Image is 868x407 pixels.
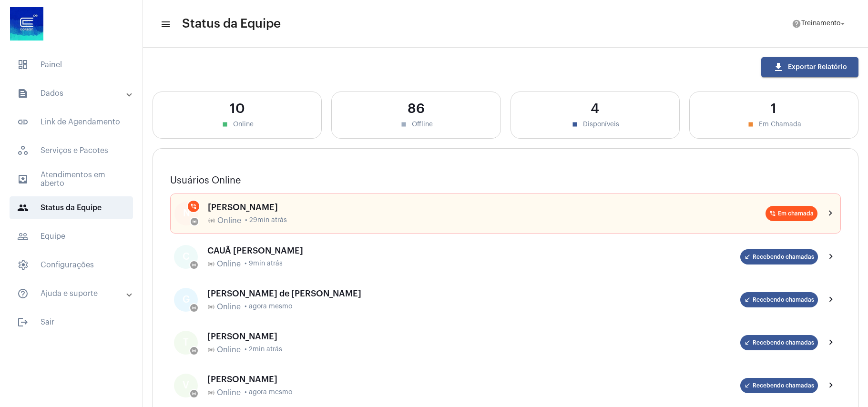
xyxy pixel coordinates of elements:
span: Treinamento [801,20,840,27]
mat-icon: sidenav icon [17,316,29,328]
mat-icon: stop [221,120,229,129]
span: Online [217,346,241,354]
mat-icon: phone_in_talk [769,210,776,217]
mat-icon: sidenav icon [17,173,29,185]
mat-panel-title: Ajuda e suporte [17,288,127,299]
mat-icon: online_prediction [192,305,196,310]
mat-chip: Recebendo chamadas [740,292,818,307]
mat-chip: Recebendo chamadas [740,335,818,350]
span: Painel [10,53,133,76]
span: Online [217,260,241,268]
mat-icon: online_prediction [192,391,196,396]
mat-icon: sidenav icon [17,88,29,99]
span: sidenav icon [17,59,29,71]
mat-icon: chevron_right [826,294,837,305]
span: • 29min atrás [245,217,287,224]
div: Online [163,120,312,129]
mat-icon: stop [399,120,408,129]
img: d4669ae0-8c07-2337-4f67-34b0df7f5ae4.jpeg [8,5,46,43]
mat-chip: Em chamada [766,206,817,221]
span: Status da Equipe [10,196,133,219]
mat-icon: sidenav icon [17,202,29,214]
mat-panel-title: Dados [17,88,127,99]
div: 86 [341,102,490,116]
span: Status da Equipe [182,16,281,31]
span: Configurações [10,254,133,276]
div: [PERSON_NAME] [208,203,766,212]
span: Exportar Relatório [773,64,847,71]
mat-icon: online_prediction [192,263,196,267]
button: Exportar Relatório [761,57,858,77]
mat-icon: chevron_right [826,337,837,348]
div: G [174,288,198,312]
mat-icon: stop [746,120,755,129]
div: T [174,331,198,355]
div: N [174,202,198,225]
span: Online [217,303,241,311]
mat-chip: Recebendo chamadas [740,249,818,265]
span: sidenav icon [17,259,29,271]
div: 1 [699,102,848,116]
span: • agora mesmo [245,303,292,310]
div: Disponíveis [521,120,670,129]
span: Online [217,388,241,397]
mat-icon: download [773,61,784,73]
span: Serviços e Pacotes [10,139,133,162]
mat-icon: call_received [744,296,751,303]
span: • agora mesmo [245,389,292,396]
button: Treinamento [786,14,853,33]
mat-icon: chevron_right [826,380,837,391]
mat-icon: chevron_right [826,251,837,263]
mat-icon: arrow_drop_down [838,20,847,28]
mat-icon: sidenav icon [17,231,29,242]
mat-icon: call_received [744,382,751,389]
div: V [174,374,198,397]
mat-icon: online_prediction [207,303,215,311]
div: CAUÃ [PERSON_NAME] [207,246,740,255]
div: [PERSON_NAME] [207,332,740,341]
mat-icon: sidenav icon [17,116,29,128]
mat-expansion-panel-header: sidenav iconDados [6,82,143,105]
mat-expansion-panel-header: sidenav iconAjuda e suporte [6,282,143,305]
mat-icon: sidenav icon [17,288,29,299]
mat-icon: stop [571,120,579,129]
div: [PERSON_NAME] [207,375,740,384]
mat-icon: online_prediction [208,217,215,224]
mat-icon: sidenav icon [160,19,170,30]
mat-icon: help [792,19,801,29]
div: Em Chamada [699,120,848,129]
mat-icon: online_prediction [192,219,197,224]
h3: Usuários Online [170,175,841,186]
mat-icon: online_prediction [207,260,215,268]
div: 4 [521,102,670,116]
span: Online [217,216,241,225]
mat-icon: phone_in_talk [190,203,197,210]
span: • 2min atrás [245,346,282,353]
div: [PERSON_NAME] de [PERSON_NAME] [207,289,740,298]
span: • 9min atrás [245,260,283,267]
mat-icon: online_prediction [192,348,196,353]
div: 10 [163,102,312,116]
div: Offline [341,120,490,129]
mat-icon: chevron_right [825,208,837,219]
span: Link de Agendamento [10,111,133,133]
mat-icon: online_prediction [207,346,215,354]
span: Equipe [10,225,133,248]
mat-icon: call_received [744,339,751,346]
span: sidenav icon [17,145,29,156]
mat-icon: call_received [744,254,751,260]
span: Atendimentos em aberto [10,168,133,191]
span: Sair [10,311,133,334]
mat-chip: Recebendo chamadas [740,378,818,393]
div: C [174,245,198,269]
mat-icon: online_prediction [207,389,215,397]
